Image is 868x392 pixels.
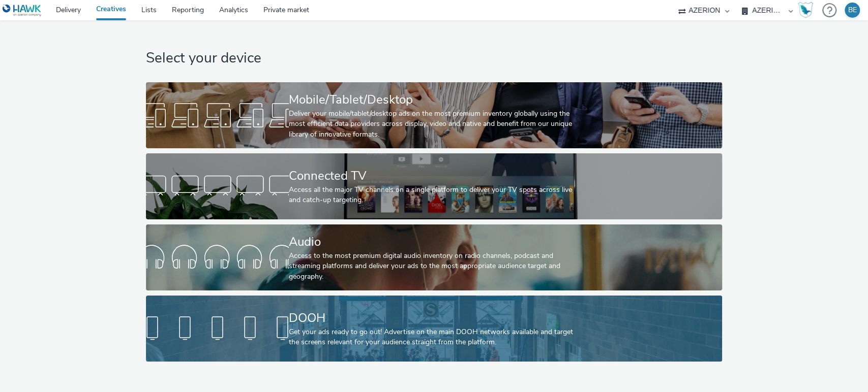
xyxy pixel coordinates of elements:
[146,82,722,148] a: Mobile/Tablet/DesktopDeliver your mobile/tablet/desktop ads on the most premium inventory globall...
[146,49,722,68] h1: Select your device
[289,167,575,185] div: Connected TV
[289,309,575,327] div: DOOH
[289,233,575,251] div: Audio
[798,2,813,18] img: Hawk Academy
[289,109,575,140] div: Deliver your mobile/tablet/desktop ads on the most premium inventory globally using the most effi...
[3,4,42,17] img: undefined Logo
[798,2,817,18] a: Hawk Academy
[146,153,722,219] a: Connected TVAccess all the major TV channels on a single platform to deliver your TV spots across...
[289,91,575,109] div: Mobile/Tablet/Desktop
[146,296,722,362] a: DOOHGet your ads ready to go out! Advertise on the main DOOH networks available and target the sc...
[289,327,575,348] div: Get your ads ready to go out! Advertise on the main DOOH networks available and target the screen...
[289,185,575,206] div: Access all the major TV channels on a single platform to deliver your TV spots across live and ca...
[289,251,575,282] div: Access to the most premium digital audio inventory on radio channels, podcast and streaming platf...
[146,224,722,290] a: AudioAccess to the most premium digital audio inventory on radio channels, podcast and streaming ...
[848,3,857,18] div: BE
